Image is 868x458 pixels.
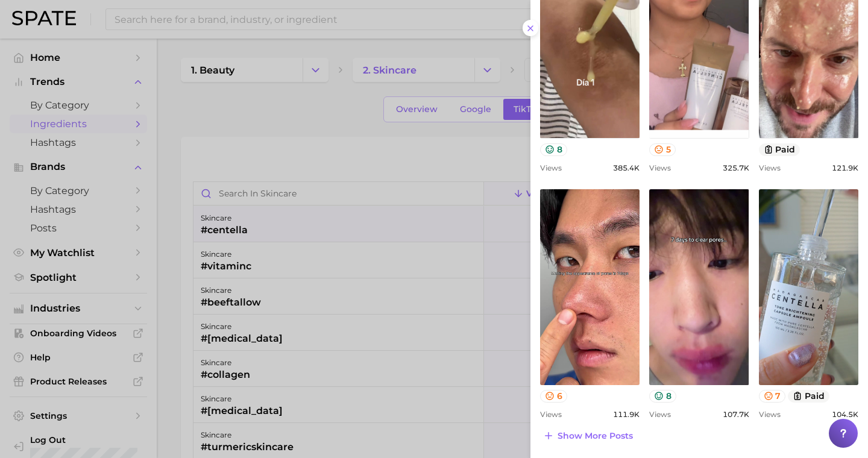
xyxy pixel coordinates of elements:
[649,143,676,156] button: 5
[832,410,858,419] span: 104.5k
[613,410,640,419] span: 111.9k
[540,390,567,403] button: 6
[759,163,781,172] span: Views
[540,163,562,172] span: Views
[788,390,829,403] button: paid
[832,163,858,172] span: 121.9k
[558,431,633,441] span: Show more posts
[759,390,786,403] button: 7
[540,143,567,156] button: 8
[723,163,749,172] span: 325.7k
[649,390,676,403] button: 8
[613,163,640,172] span: 385.4k
[540,427,636,444] button: Show more posts
[649,410,671,419] span: Views
[759,143,800,156] button: paid
[723,410,749,419] span: 107.7k
[649,163,671,172] span: Views
[540,410,562,419] span: Views
[759,410,781,419] span: Views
